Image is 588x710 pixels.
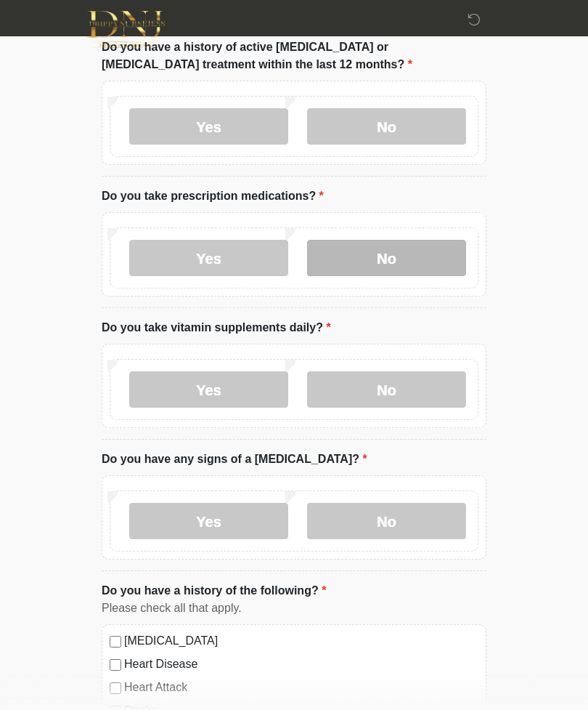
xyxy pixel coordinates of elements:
[129,503,288,539] label: Yes
[110,636,121,648] input: [MEDICAL_DATA]
[102,582,326,600] label: Do you have a history of the following?
[307,108,466,145] label: No
[124,679,478,696] label: Heart Attack
[102,187,324,205] label: Do you take prescription medications?
[102,319,331,336] label: Do you take vitamin supplements daily?
[110,682,121,694] input: Heart Attack
[129,108,288,145] label: Yes
[124,655,478,673] label: Heart Disease
[307,240,466,276] label: No
[129,371,288,408] label: Yes
[102,600,486,617] div: Please check all that apply.
[307,503,466,539] label: No
[124,632,478,650] label: [MEDICAL_DATA]
[102,451,367,468] label: Do you have any signs of a [MEDICAL_DATA]?
[129,240,288,276] label: Yes
[307,371,466,408] label: No
[87,11,165,48] img: DNJ Med Boutique Logo
[110,659,121,671] input: Heart Disease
